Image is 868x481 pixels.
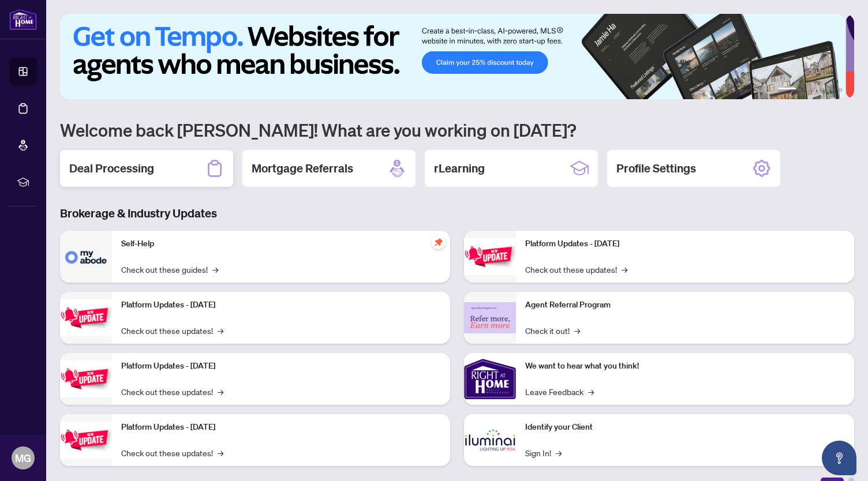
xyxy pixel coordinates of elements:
span: → [218,446,223,459]
span: → [588,385,594,398]
h2: rLearning [434,160,485,176]
img: Platform Updates - June 23, 2025 [464,238,516,275]
button: 2 [801,88,806,92]
a: Check out these updates!→ [525,263,627,276]
img: We want to hear what you think! [464,353,516,405]
button: 5 [829,88,833,92]
a: Check it out!→ [525,324,580,337]
img: Slide 0 [60,14,845,99]
a: Check out these updates!→ [121,324,223,337]
p: Self-Help [121,238,441,250]
a: Check out these updates!→ [121,446,223,459]
p: Platform Updates - [DATE] [121,299,441,311]
a: Sign In!→ [525,446,562,459]
img: Platform Updates - September 16, 2025 [60,299,112,336]
p: We want to hear what you think! [525,360,845,373]
span: → [218,324,223,337]
img: Platform Updates - July 21, 2025 [60,360,112,397]
span: → [218,385,223,398]
a: Leave Feedback→ [525,385,594,398]
img: Self-Help [60,231,112,283]
span: → [622,263,627,276]
img: Identify your Client [464,414,516,466]
button: 3 [810,88,815,92]
span: pushpin [432,235,446,249]
p: Platform Updates - [DATE] [525,238,845,250]
button: 1 [778,88,796,92]
p: Platform Updates - [DATE] [121,421,441,434]
span: → [574,324,580,337]
img: Agent Referral Program [464,302,516,334]
h2: Profile Settings [616,160,696,176]
span: → [212,263,218,276]
img: Platform Updates - July 8, 2025 [60,422,112,458]
a: Check out these guides!→ [121,263,218,276]
img: logo [9,9,37,30]
h2: Mortgage Referrals [252,160,353,176]
a: Check out these updates!→ [121,385,223,398]
p: Identify your Client [525,421,845,434]
h2: Deal Processing [69,160,154,176]
button: 6 [838,88,843,92]
h3: Brokerage & Industry Updates [60,205,854,221]
span: → [556,446,562,459]
button: 4 [820,88,824,92]
p: Platform Updates - [DATE] [121,360,441,373]
button: Open asap [822,441,856,475]
h1: Welcome back [PERSON_NAME]! What are you working on [DATE]? [60,119,854,141]
span: MG [15,450,31,466]
p: Agent Referral Program [525,299,845,311]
